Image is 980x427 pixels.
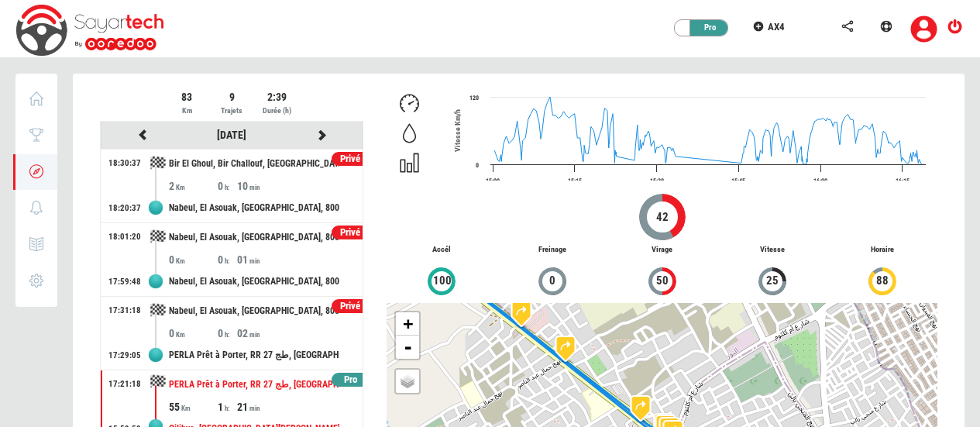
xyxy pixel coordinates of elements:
div: Privé [332,226,370,240]
text: 120 [469,95,479,102]
p: Virage [607,244,717,256]
div: 0 [218,252,237,267]
div: 0 [169,325,218,341]
p: Vitesse [717,244,827,256]
div: Privé [332,299,370,314]
div: 17:59:48 [108,276,141,288]
span: 50 [655,272,669,290]
text: 0 [476,162,479,169]
div: 21 [237,399,286,415]
div: Pro [332,373,370,387]
span: Vitesse Km/h [453,109,462,152]
div: Privé [332,152,370,167]
img: icon_turn_right-99004.png [502,294,541,333]
span: 42 [655,208,669,226]
div: Nabeul, El Asouak, [GEOGRAPHIC_DATA], 8000, [GEOGRAPHIC_DATA] [169,194,339,222]
div: 2:39 [256,89,298,105]
span: 88 [875,272,889,290]
div: Durée (h) [256,105,298,117]
a: Zoom in [396,312,419,336]
div: 17:29:05 [108,350,141,362]
a: Zoom out [396,336,419,359]
div: Bir El Ghoul, Bir Challouf, [GEOGRAPHIC_DATA], [GEOGRAPHIC_DATA], 8000, [GEOGRAPHIC_DATA] [169,150,339,178]
span: 25 [765,272,779,290]
div: 0 [218,178,237,194]
span: AX4 [768,21,785,33]
span: 0 [548,272,556,290]
text: 15:15 [567,177,581,184]
text: 16:00 [813,177,827,184]
div: 2 [169,178,218,194]
div: 9 [211,89,253,105]
div: 1 [218,399,237,415]
div: Trajets [211,105,253,117]
div: 17:31:18 [108,305,141,317]
div: 18:01:20 [108,231,141,243]
text: 15:45 [731,177,745,184]
span: 100 [432,272,452,290]
div: PERLA Prêt à Porter, RR 27 طج, [GEOGRAPHIC_DATA], [GEOGRAPHIC_DATA], [GEOGRAPHIC_DATA], 8000, [GE... [169,341,339,370]
text: 16:15 [895,177,909,184]
div: Nabeul, El Asouak, [GEOGRAPHIC_DATA], 8000, [GEOGRAPHIC_DATA] [169,223,339,252]
div: Pro [683,20,729,36]
div: 18:20:37 [108,202,141,215]
img: icon_turn_right-99004.png [546,329,585,368]
div: 0 [169,252,218,267]
div: 02 [237,325,286,341]
div: 10 [237,178,286,194]
div: 0 [218,325,237,341]
div: Km [166,105,208,117]
text: 15:30 [649,177,663,184]
a: Layers [396,370,419,393]
div: 01 [237,252,286,267]
div: 55 [169,399,218,415]
div: Nabeul, El Asouak, [GEOGRAPHIC_DATA], 8000, [GEOGRAPHIC_DATA] [169,297,339,325]
div: 18:30:37 [108,157,141,170]
div: 83 [166,89,208,105]
p: Freinage [497,244,607,256]
p: Horaire [827,244,937,256]
div: Nabeul, El Asouak, [GEOGRAPHIC_DATA], 8000, [GEOGRAPHIC_DATA] [169,267,339,296]
div: PERLA Prêt à Porter, RR 27 طج, [GEOGRAPHIC_DATA], [GEOGRAPHIC_DATA], [GEOGRAPHIC_DATA], 8000, [GE... [169,370,339,399]
div: 17:21:18 [108,378,141,391]
a: [DATE] [217,129,246,141]
p: Accél [387,244,497,256]
text: 15:00 [486,177,500,184]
